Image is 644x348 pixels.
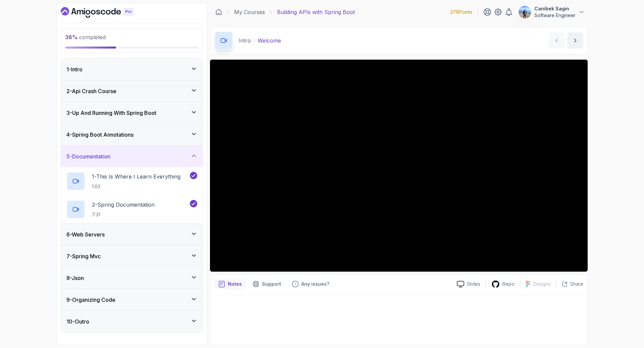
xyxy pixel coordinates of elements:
a: Dashboard [61,7,149,18]
h3: 10 - Outro [66,318,89,326]
button: 3-Up And Running With Spring Boot [61,102,203,124]
button: 2-Spring Documentation7:31 [66,200,197,219]
p: Slides [467,281,480,287]
p: Software Engineer [534,12,576,19]
h3: 7 - Spring Mvc [66,252,101,260]
button: 10-Outro [61,311,203,332]
button: 7-Spring Mvc [61,246,203,267]
p: 2 - Spring Documentation [92,201,155,209]
span: completed [65,34,106,41]
h3: 9 - Organizing Code [66,296,115,304]
img: user profile image [519,6,531,18]
p: Notes [228,281,242,287]
h3: 5 - Documentation [66,152,110,160]
h3: 2 - Api Crash Course [66,87,116,95]
p: Designs [533,281,551,287]
button: Feedback button [288,279,333,289]
button: previous content [548,32,565,49]
button: 6-Web Servers [61,224,203,245]
button: notes button [214,279,246,289]
button: Share [556,281,583,287]
p: Repo [502,281,515,287]
button: Support button [249,279,285,289]
a: Repo [486,280,520,288]
button: 8-Json [61,267,203,289]
h3: 4 - Spring Boot Annotations [66,131,133,139]
button: 4-Spring Boot Annotations [61,124,203,145]
p: 7:31 [92,211,155,218]
p: Support [262,281,281,287]
p: 376 Points [450,9,472,15]
p: Any issues? [301,281,329,287]
p: 1:03 [92,183,180,190]
button: 1-Intro [61,59,203,80]
p: Building APIs with Spring Boot [277,8,355,16]
button: user profile imageCanibek SaginSoftware Engineer [518,5,585,19]
span: 38 % [65,34,78,41]
p: 1 - This Is Where I Learn Everything [92,172,180,181]
h3: 1 - Intro [66,65,83,73]
button: 5-Documentation [61,146,203,167]
p: Intro [238,37,251,45]
button: 2-Api Crash Course [61,80,203,102]
h3: 6 - Web Servers [66,230,105,238]
p: Share [570,281,583,287]
a: My Courses [234,8,265,16]
a: Slides [451,281,486,288]
p: Welcome [258,37,281,45]
a: Dashboard [215,9,222,15]
h3: 3 - Up And Running With Spring Boot [66,109,156,117]
iframe: 1 - Hi [210,60,588,272]
button: 9-Organizing Code [61,289,203,310]
p: Canibek Sagin [534,5,576,12]
h3: 8 - Json [66,274,84,282]
button: 1-This Is Where I Learn Everything1:03 [66,172,197,191]
button: next content [567,32,583,49]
